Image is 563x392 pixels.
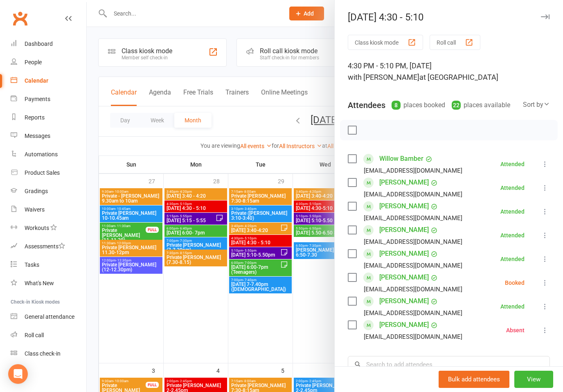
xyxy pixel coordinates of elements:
div: Attended [500,161,525,167]
div: Payments [25,96,50,102]
a: Workouts [11,219,86,237]
div: Calendar [25,77,48,84]
div: Assessments [25,243,65,250]
div: Messages [25,133,50,139]
div: Automations [25,151,58,158]
div: What's New [25,280,54,286]
span: with [PERSON_NAME] [348,73,419,81]
button: Roll call [430,35,480,50]
a: [PERSON_NAME] [379,318,429,331]
input: Search to add attendees [348,356,550,373]
div: [EMAIL_ADDRESS][DOMAIN_NAME] [364,260,462,271]
div: [EMAIL_ADDRESS][DOMAIN_NAME] [364,308,462,318]
div: General attendance [25,313,74,320]
a: [PERSON_NAME] [379,176,429,189]
a: [PERSON_NAME] [379,295,429,308]
button: Bulk add attendees [439,371,509,388]
a: [PERSON_NAME] [379,247,429,260]
div: Sort by [523,99,550,110]
div: Absent [506,327,525,333]
div: [EMAIL_ADDRESS][DOMAIN_NAME] [364,331,462,342]
div: Attended [500,209,525,214]
div: [EMAIL_ADDRESS][DOMAIN_NAME] [364,213,462,223]
div: [DATE] 4:30 - 5:10 [335,11,563,23]
a: [PERSON_NAME] [379,223,429,237]
a: Calendar [11,72,86,90]
a: [PERSON_NAME] [379,271,429,284]
a: Dashboard [11,35,86,53]
div: Attended [500,304,525,309]
div: Reports [25,114,45,121]
a: What's New [11,274,86,293]
div: [EMAIL_ADDRESS][DOMAIN_NAME] [364,165,462,176]
div: 22 [452,101,461,110]
div: [EMAIL_ADDRESS][DOMAIN_NAME] [364,237,462,247]
a: Product Sales [11,164,86,182]
div: Attended [500,232,525,238]
div: [EMAIL_ADDRESS][DOMAIN_NAME] [364,189,462,200]
a: Assessments [11,237,86,256]
div: Attended [500,256,525,262]
a: Gradings [11,182,86,201]
a: Automations [11,145,86,164]
a: Reports [11,108,86,127]
a: Messages [11,127,86,145]
div: Waivers [25,206,45,213]
span: at [GEOGRAPHIC_DATA] [419,73,498,81]
a: Roll call [11,326,86,345]
a: Class kiosk mode [11,345,86,363]
div: Product Sales [25,169,60,176]
div: Roll call [25,332,44,338]
button: View [514,371,553,388]
a: General attendance kiosk mode [11,308,86,326]
a: [PERSON_NAME] [379,200,429,213]
div: Class check-in [25,350,61,357]
a: Payments [11,90,86,108]
a: Willow Bamber [379,152,423,165]
div: Dashboard [25,41,53,47]
div: 8 [392,101,401,110]
div: Workouts [25,225,49,231]
div: Gradings [25,188,48,194]
a: Waivers [11,201,86,219]
div: Attendees [348,99,385,111]
div: 4:30 PM - 5:10 PM, [DATE] [348,60,550,83]
a: Tasks [11,256,86,274]
div: [EMAIL_ADDRESS][DOMAIN_NAME] [364,284,462,295]
div: places available [452,99,510,111]
div: Open Intercom Messenger [8,364,28,384]
div: Tasks [25,261,39,268]
div: Attended [500,185,525,191]
div: Booked [505,280,525,286]
div: places booked [392,99,445,111]
a: Clubworx [10,8,30,29]
div: People [25,59,42,65]
a: People [11,53,86,72]
button: Class kiosk mode [348,35,423,50]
